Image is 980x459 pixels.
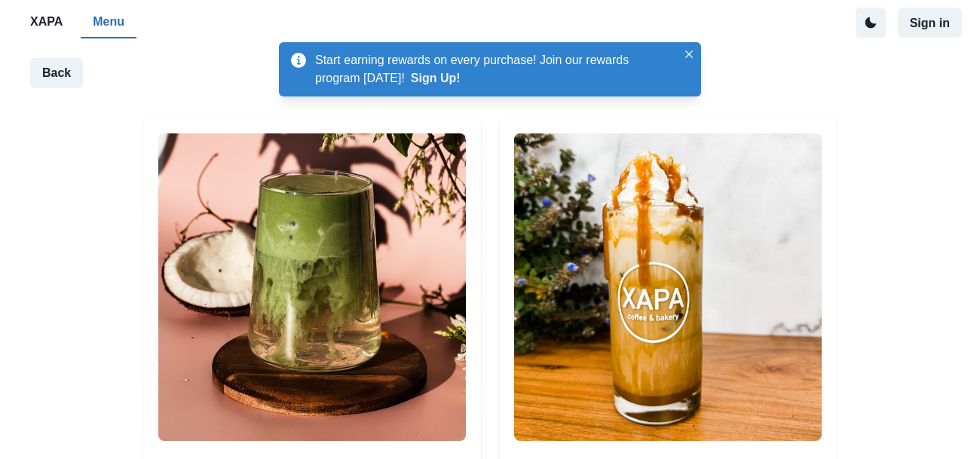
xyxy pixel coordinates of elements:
p: Start earning rewards on every purchase! Join our rewards program [DATE]! [315,51,677,87]
p: Menu [93,13,124,31]
p: XAPA [30,13,63,31]
button: Back [30,58,83,88]
img: original.jpeg [158,133,466,441]
img: original.jpeg [514,133,822,441]
button: Sign Up! [411,72,461,85]
button: Sign in [898,8,962,38]
button: Close [680,45,698,63]
button: active dark theme mode [856,8,886,38]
